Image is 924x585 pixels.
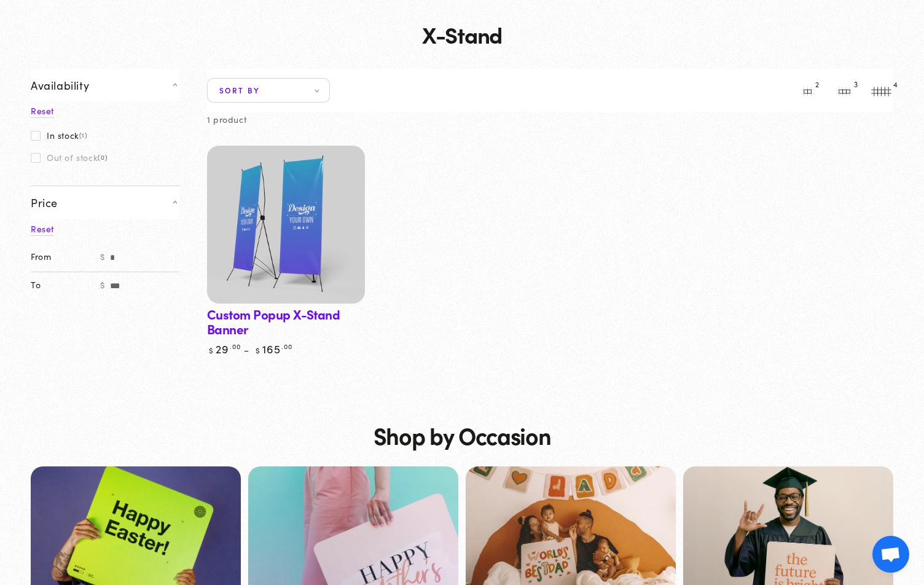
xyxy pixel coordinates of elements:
[95,272,110,299] span: $
[207,78,330,103] summary: Sort by
[79,132,88,139] span: (1)
[31,69,179,101] summary: Availability
[207,112,246,127] p: 1 product
[98,154,108,161] span: (0)
[207,146,365,304] a: Custom Popup X-Stand Banner
[31,22,893,47] h1: X-Stand
[832,78,856,103] button: 3
[205,143,367,306] img: Custom Popup X-Stand Banner
[31,195,58,210] span: Price
[31,272,95,299] label: To
[31,104,54,118] a: Reset
[31,152,108,162] label: Out of stock
[31,78,89,92] span: Availability
[95,244,110,272] span: $
[31,244,95,272] label: From
[31,130,88,140] label: In stock
[31,222,54,236] a: Reset
[374,423,551,448] h2: Shop by Occasion
[795,78,820,103] button: 2
[872,536,909,573] a: Open chat
[31,186,179,219] summary: Price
